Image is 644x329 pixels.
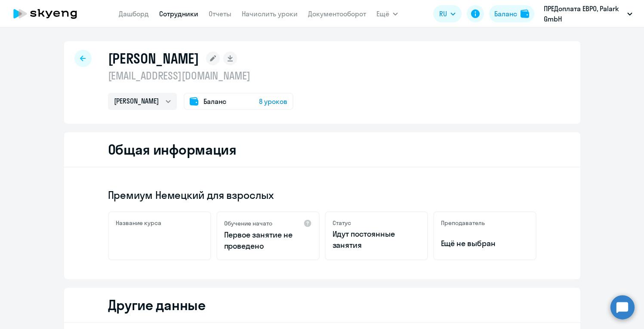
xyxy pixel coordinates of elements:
h5: Преподаватель [441,219,485,227]
p: Ещё не выбран [441,238,529,249]
p: [EMAIL_ADDRESS][DOMAIN_NAME] [108,69,293,82]
p: Первое занятие не проведено [224,229,312,252]
div: Баланс [494,9,517,19]
a: Документооборот [308,9,366,18]
span: Премиум Немецкий для взрослых [108,188,274,202]
a: Отчеты [209,9,231,18]
a: Начислить уроки [242,9,298,18]
p: ПРЕДоплата ЕВРО, Palark GmbH [544,3,624,24]
span: Ещё [376,9,389,19]
h2: Другие данные [108,296,206,314]
img: balance [521,9,529,18]
h1: [PERSON_NAME] [108,50,199,67]
a: Дашборд [119,9,149,18]
a: Сотрудники [159,9,198,18]
span: RU [439,9,447,19]
h5: Обучение начато [224,219,272,227]
p: Идут постоянные занятия [333,228,420,251]
button: Балансbalance [489,5,534,22]
button: RU [433,5,462,22]
span: 8 уроков [259,96,287,107]
h5: Статус [333,219,351,227]
button: ПРЕДоплата ЕВРО, Palark GmbH [539,3,637,24]
button: Ещё [376,5,398,22]
span: Баланс [203,96,226,107]
h5: Название курса [116,219,161,227]
h2: Общая информация [108,141,237,158]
